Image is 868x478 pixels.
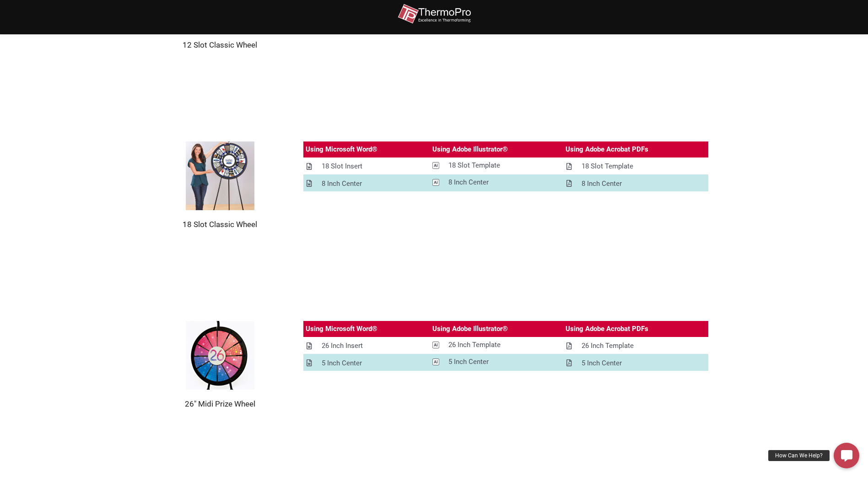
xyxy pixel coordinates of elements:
[430,337,563,353] a: 26 Inch Template
[566,144,648,155] div: Using Adobe Acrobat PDFs
[430,158,563,174] a: 18 Slot Template
[306,323,377,335] div: Using Microsoft Word®
[448,177,489,188] div: 8 Inch Center
[322,161,362,172] div: 18 Slot Insert
[432,144,508,155] div: Using Adobe Illustrator®
[160,399,280,409] h2: 26" Midi Prize Wheel
[563,158,708,174] a: 18 Slot Template
[322,358,362,369] div: 5 Inch Center
[563,176,708,192] a: 8 Inch Center
[582,340,634,352] div: 26 Inch Template
[398,4,471,24] img: thermopro-logo-non-iso
[582,161,633,172] div: 18 Slot Template
[768,450,830,461] div: How Can We Help?
[430,174,563,190] a: 8 Inch Center
[432,323,508,335] div: Using Adobe Illustrator®
[430,354,563,370] a: 5 Inch Center
[303,355,430,371] a: 5 Inch Center
[303,338,430,354] a: 26 Inch Insert
[322,340,363,352] div: 26 Inch Insert
[322,178,362,190] div: 8 Inch Center
[448,356,489,368] div: 5 Inch Center
[566,323,648,335] div: Using Adobe Acrobat PDFs
[582,178,622,190] div: 8 Inch Center
[448,339,501,351] div: 26 Inch Template
[303,176,430,192] a: 8 Inch Center
[563,338,708,354] a: 26 Inch Template
[160,40,280,50] h2: 12 Slot Classic Wheel
[160,219,280,229] h2: 18 Slot Classic Wheel
[834,443,859,468] a: How Can We Help?
[563,355,708,371] a: 5 Inch Center
[582,358,622,369] div: 5 Inch Center
[306,144,377,155] div: Using Microsoft Word®
[303,158,430,174] a: 18 Slot Insert
[448,160,500,171] div: 18 Slot Template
